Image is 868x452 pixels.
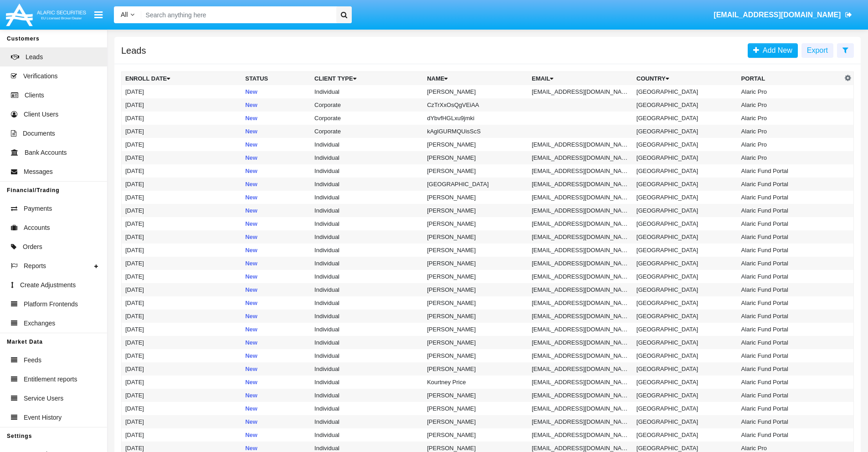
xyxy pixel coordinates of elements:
[122,72,242,86] th: Enroll Date
[423,257,528,270] td: [PERSON_NAME]
[24,356,41,365] span: Feeds
[122,336,242,349] td: [DATE]
[122,191,242,204] td: [DATE]
[311,191,423,204] td: Individual
[311,85,423,98] td: Individual
[122,389,242,402] td: [DATE]
[423,138,528,151] td: [PERSON_NAME]
[122,415,242,428] td: [DATE]
[738,164,842,178] td: Alaric Fund Portal
[24,167,53,177] span: Messages
[633,230,738,244] td: [GEOGRAPHIC_DATA]
[528,336,633,349] td: [EMAIL_ADDRESS][DOMAIN_NAME]
[311,98,423,112] td: Corporate
[5,1,87,28] img: Logo image
[633,138,738,151] td: [GEOGRAPHIC_DATA]
[241,230,311,244] td: New
[122,98,242,112] td: [DATE]
[241,138,311,151] td: New
[528,151,633,164] td: [EMAIL_ADDRESS][DOMAIN_NAME]
[311,270,423,283] td: Individual
[528,138,633,151] td: [EMAIL_ADDRESS][DOMAIN_NAME]
[633,349,738,362] td: [GEOGRAPHIC_DATA]
[23,71,57,81] span: Verifications
[114,10,141,20] a: All
[528,85,633,98] td: [EMAIL_ADDRESS][DOMAIN_NAME]
[423,125,528,138] td: kAglGURMQUisScS
[528,283,633,296] td: [EMAIL_ADDRESS][DOMAIN_NAME]
[122,138,242,151] td: [DATE]
[633,112,738,125] td: [GEOGRAPHIC_DATA]
[311,376,423,389] td: Individual
[311,178,423,191] td: Individual
[241,164,311,178] td: New
[241,257,311,270] td: New
[738,310,842,323] td: Alaric Fund Portal
[24,110,58,119] span: Client Users
[528,204,633,217] td: [EMAIL_ADDRESS][DOMAIN_NAME]
[122,283,242,296] td: [DATE]
[423,230,528,244] td: [PERSON_NAME]
[528,349,633,362] td: [EMAIL_ADDRESS][DOMAIN_NAME]
[311,283,423,296] td: Individual
[738,204,842,217] td: Alaric Fund Portal
[633,257,738,270] td: [GEOGRAPHIC_DATA]
[633,125,738,138] td: [GEOGRAPHIC_DATA]
[241,204,311,217] td: New
[423,296,528,310] td: [PERSON_NAME]
[241,415,311,428] td: New
[23,242,42,252] span: Orders
[311,125,423,138] td: Corporate
[241,125,311,138] td: New
[633,164,738,178] td: [GEOGRAPHIC_DATA]
[241,296,311,310] td: New
[423,415,528,428] td: [PERSON_NAME]
[738,112,842,125] td: Alaric Pro
[528,257,633,270] td: [EMAIL_ADDRESS][DOMAIN_NAME]
[738,151,842,164] td: Alaric Pro
[311,204,423,217] td: Individual
[528,72,633,86] th: Email
[423,310,528,323] td: [PERSON_NAME]
[423,217,528,230] td: [PERSON_NAME]
[528,230,633,244] td: [EMAIL_ADDRESS][DOMAIN_NAME]
[122,244,242,257] td: [DATE]
[633,336,738,349] td: [GEOGRAPHIC_DATA]
[633,310,738,323] td: [GEOGRAPHIC_DATA]
[633,283,738,296] td: [GEOGRAPHIC_DATA]
[633,428,738,442] td: [GEOGRAPHIC_DATA]
[122,204,242,217] td: [DATE]
[25,148,67,157] span: Bank Accounts
[633,178,738,191] td: [GEOGRAPHIC_DATA]
[241,310,311,323] td: New
[122,85,242,98] td: [DATE]
[121,47,146,54] h5: Leads
[423,98,528,112] td: CzTrXxOsQgVEiAA
[121,11,128,18] span: All
[24,261,46,271] span: Reports
[738,362,842,376] td: Alaric Fund Portal
[311,349,423,362] td: Individual
[311,428,423,442] td: Individual
[241,362,311,376] td: New
[738,72,842,86] th: Portal
[738,296,842,310] td: Alaric Fund Portal
[528,376,633,389] td: [EMAIL_ADDRESS][DOMAIN_NAME]
[423,178,528,191] td: [GEOGRAPHIC_DATA]
[633,204,738,217] td: [GEOGRAPHIC_DATA]
[633,98,738,112] td: [GEOGRAPHIC_DATA]
[311,389,423,402] td: Individual
[633,244,738,257] td: [GEOGRAPHIC_DATA]
[311,164,423,178] td: Individual
[423,323,528,336] td: [PERSON_NAME]
[528,428,633,442] td: [EMAIL_ADDRESS][DOMAIN_NAME]
[24,204,52,213] span: Payments
[241,389,311,402] td: New
[807,46,828,54] span: Export
[714,11,841,19] span: [EMAIL_ADDRESS][DOMAIN_NAME]
[311,323,423,336] td: Individual
[738,257,842,270] td: Alaric Fund Portal
[122,349,242,362] td: [DATE]
[311,230,423,244] td: Individual
[423,244,528,257] td: [PERSON_NAME]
